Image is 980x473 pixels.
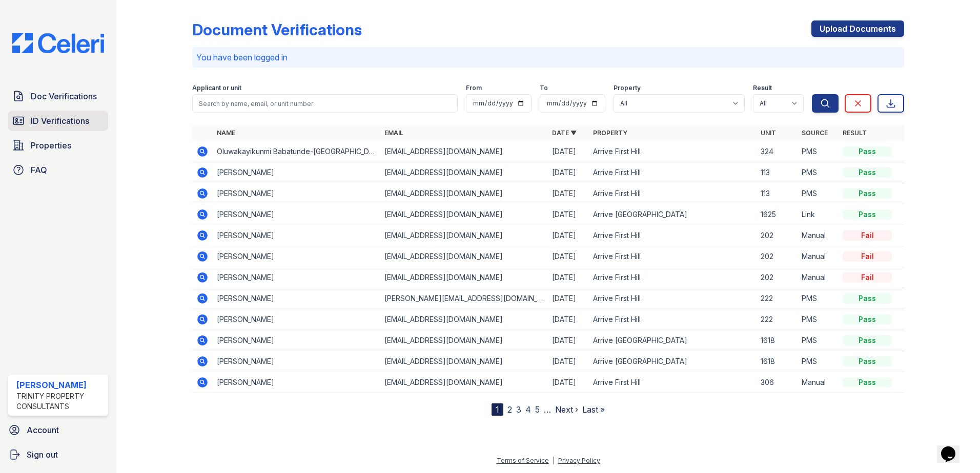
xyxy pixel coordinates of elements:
[843,146,892,157] div: Pass
[757,246,798,267] td: 202
[213,267,380,288] td: [PERSON_NAME]
[614,84,641,92] label: Property
[757,288,798,309] td: 222
[843,230,892,241] div: Fail
[548,204,589,225] td: [DATE]
[548,330,589,351] td: [DATE]
[192,84,241,92] label: Applicant or unit
[798,330,839,351] td: PMS
[757,162,798,183] td: 113
[380,288,548,309] td: [PERSON_NAME][EMAIL_ADDRESS][DOMAIN_NAME]
[8,135,108,156] a: Properties
[31,164,47,176] span: FAQ
[380,204,548,225] td: [EMAIL_ADDRESS][DOMAIN_NAME]
[589,351,757,372] td: Arrive [GEOGRAPHIC_DATA]
[798,204,839,225] td: Link
[589,267,757,288] td: Arrive First Hill
[757,330,798,351] td: 1618
[548,162,589,183] td: [DATE]
[548,351,589,372] td: [DATE]
[31,115,89,127] span: ID Verifications
[843,356,892,367] div: Pass
[213,330,380,351] td: [PERSON_NAME]
[380,309,548,330] td: [EMAIL_ADDRESS][DOMAIN_NAME]
[811,20,904,37] a: Upload Documents
[843,167,892,178] div: Pass
[757,372,798,393] td: 306
[589,309,757,330] td: Arrive First Hill
[757,309,798,330] td: 222
[497,457,549,464] a: Terms of Service
[843,335,892,346] div: Pass
[798,309,839,330] td: PMS
[213,204,380,225] td: [PERSON_NAME]
[16,391,104,412] div: Trinity Property Consultants
[213,183,380,204] td: [PERSON_NAME]
[380,225,548,246] td: [EMAIL_ADDRESS][DOMAIN_NAME]
[589,225,757,246] td: Arrive First Hill
[31,90,97,102] span: Doc Verifications
[380,351,548,372] td: [EMAIL_ADDRESS][DOMAIN_NAME]
[213,162,380,183] td: [PERSON_NAME]
[16,379,104,391] div: [PERSON_NAME]
[798,183,839,204] td: PMS
[380,141,548,162] td: [EMAIL_ADDRESS][DOMAIN_NAME]
[757,141,798,162] td: 324
[548,246,589,267] td: [DATE]
[507,404,512,415] a: 2
[582,404,605,415] a: Last »
[213,246,380,267] td: [PERSON_NAME]
[548,183,589,204] td: [DATE]
[516,404,521,415] a: 3
[753,84,772,92] label: Result
[380,330,548,351] td: [EMAIL_ADDRESS][DOMAIN_NAME]
[213,309,380,330] td: [PERSON_NAME]
[213,372,380,393] td: [PERSON_NAME]
[761,129,776,137] a: Unit
[798,351,839,372] td: PMS
[548,225,589,246] td: [DATE]
[552,129,577,137] a: Date ▼
[843,188,892,199] div: Pass
[553,457,555,464] div: |
[4,420,112,440] a: Account
[8,86,108,106] a: Doc Verifications
[798,141,839,162] td: PMS
[192,20,362,39] div: Document Verifications
[31,139,71,152] span: Properties
[492,403,503,416] div: 1
[548,288,589,309] td: [DATE]
[380,183,548,204] td: [EMAIL_ADDRESS][DOMAIN_NAME]
[27,424,59,436] span: Account
[213,351,380,372] td: [PERSON_NAME]
[843,251,892,262] div: Fail
[589,330,757,351] td: Arrive [GEOGRAPHIC_DATA]
[8,160,108,180] a: FAQ
[589,372,757,393] td: Arrive First Hill
[589,204,757,225] td: Arrive [GEOGRAPHIC_DATA]
[589,183,757,204] td: Arrive First Hill
[548,309,589,330] td: [DATE]
[757,267,798,288] td: 202
[843,272,892,283] div: Fail
[213,225,380,246] td: [PERSON_NAME]
[192,94,458,113] input: Search by name, email, or unit number
[757,183,798,204] td: 113
[380,372,548,393] td: [EMAIL_ADDRESS][DOMAIN_NAME]
[937,432,970,463] iframe: chat widget
[843,377,892,388] div: Pass
[589,246,757,267] td: Arrive First Hill
[380,246,548,267] td: [EMAIL_ADDRESS][DOMAIN_NAME]
[548,372,589,393] td: [DATE]
[843,314,892,325] div: Pass
[4,444,112,465] button: Sign out
[843,129,867,137] a: Result
[8,111,108,131] a: ID Verifications
[4,33,112,53] img: CE_Logo_Blue-a8612792a0a2168367f1c8372b55b34899dd931a85d93a1a3d3e32e68fde9ad4.png
[540,84,548,92] label: To
[535,404,540,415] a: 5
[548,141,589,162] td: [DATE]
[380,162,548,183] td: [EMAIL_ADDRESS][DOMAIN_NAME]
[555,404,578,415] a: Next ›
[802,129,828,137] a: Source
